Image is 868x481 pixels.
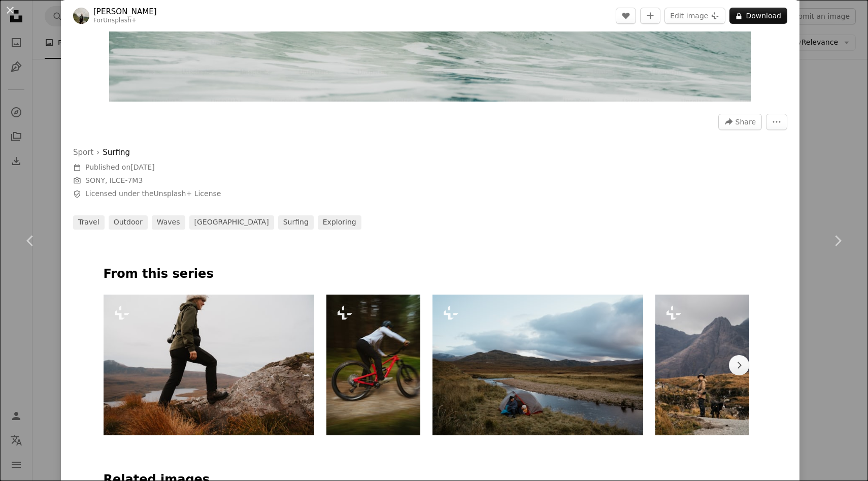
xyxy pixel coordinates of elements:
[85,176,143,186] button: SONY, ILCE-7M3
[130,163,154,171] time: November 28, 2024 at 2:59:01 PM GMT+7
[432,295,644,435] img: A group of people standing around a tent next to a river
[326,295,420,435] img: A man riding a bike down a dirt road
[104,295,315,435] img: A man standing on top of a rocky hillside
[616,8,636,24] button: Like
[729,355,749,375] button: scroll list to the right
[73,146,378,158] div: ›
[85,163,155,171] span: Published on
[807,192,868,290] a: Next
[640,8,660,24] button: Add to Collection
[93,17,157,25] div: For
[189,215,274,230] a: [GEOGRAPHIC_DATA]
[73,146,93,158] a: Sport
[655,295,749,435] img: A woman standing on a dirt road next to a dog
[104,360,315,369] a: A man standing on top of a rocky hillside
[152,215,185,230] a: waves
[109,215,148,230] a: outdoor
[73,8,89,24] img: Go to Kirsten Frank's profile
[73,215,105,230] a: travel
[326,360,420,369] a: A man riding a bike down a dirt road
[278,215,314,230] a: surfing
[85,189,221,199] span: Licensed under the
[154,189,221,198] a: Unsplash+ License
[655,360,749,369] a: A woman standing on a dirt road next to a dog
[766,114,787,130] button: More Actions
[729,8,787,24] button: Download
[718,114,762,130] button: Share this image
[664,8,725,24] button: Edit image
[432,360,644,369] a: A group of people standing around a tent next to a river
[103,146,130,158] a: Surfing
[103,17,137,24] a: Unsplash+
[104,266,757,282] p: From this series
[736,114,756,130] span: Share
[93,7,157,17] a: [PERSON_NAME]
[318,215,361,230] a: exploring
